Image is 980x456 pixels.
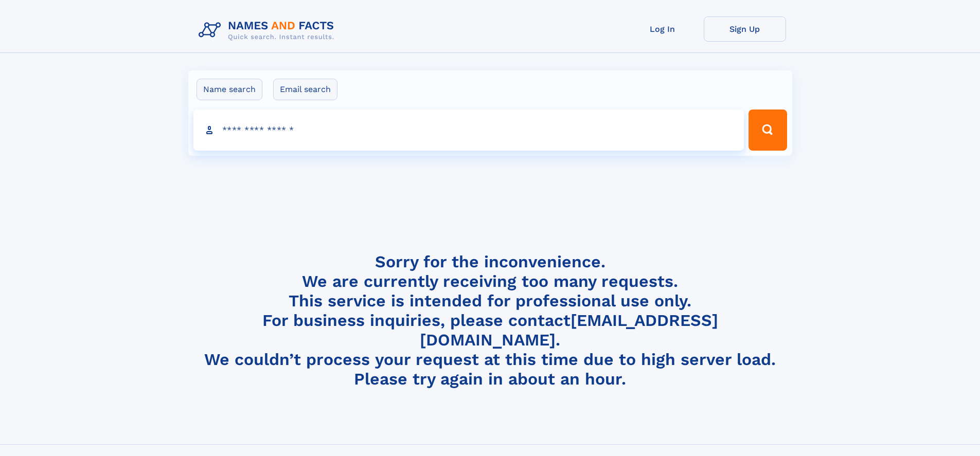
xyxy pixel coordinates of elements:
[621,16,704,42] a: Log In
[194,16,343,44] img: Logo Names and Facts
[420,311,718,350] a: [EMAIL_ADDRESS][DOMAIN_NAME]
[194,252,786,389] h4: Sorry for the inconvenience. We are currently receiving too many requests. This service is intend...
[197,79,262,100] label: Name search
[704,16,786,42] a: Sign Up
[193,110,744,151] input: search input
[273,79,337,100] label: Email search
[749,110,787,151] button: Search Button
